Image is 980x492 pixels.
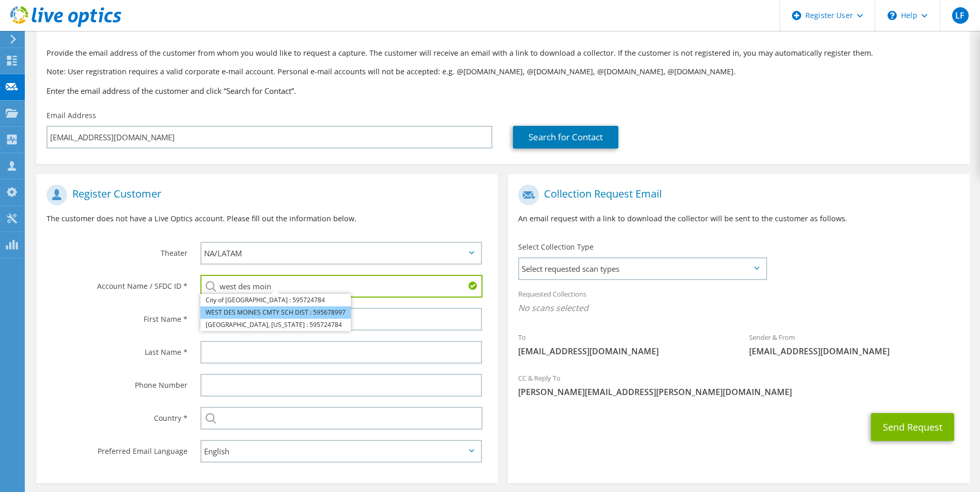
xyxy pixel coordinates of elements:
[888,11,897,20] svg: \n
[46,374,188,390] label: Phone Number
[46,440,188,456] label: Preferred Email Language
[513,126,618,149] a: Search for Contact
[46,407,188,423] label: Country *
[518,242,594,252] label: Select Collection Type
[200,294,351,306] li: City of West Des Moines : 595724784
[508,283,969,321] div: Requested Collections
[46,308,188,324] label: First Name *
[46,213,487,224] p: The customer does not have a Live Optics account. Please fill out the information below.
[518,386,959,398] span: [PERSON_NAME][EMAIL_ADDRESS][PERSON_NAME][DOMAIN_NAME]
[508,326,739,362] div: To
[46,85,959,96] h3: Enter the email address of the customer and click “Search for Contact”.
[518,346,728,357] span: [EMAIL_ADDRESS][DOMAIN_NAME]
[200,319,351,331] li: WEST DES MOINES, IOWA : 595724784
[46,66,959,77] p: Note: User registration requires a valid corporate e-mail account. Personal e-mail accounts will ...
[739,326,970,362] div: Sender & From
[46,185,482,205] h1: Register Customer
[46,47,959,59] p: Provide the email address of the customer from whom you would like to request a capture. The cust...
[200,306,351,319] li: WEST DES MOINES CMTY SCH DIST : 595678997
[508,367,969,403] div: CC & Reply To
[519,258,765,279] span: Select requested scan types
[871,413,954,441] button: Send Request
[518,185,954,205] h1: Collection Request Email
[46,110,96,121] label: Email Address
[46,341,188,357] label: Last Name *
[518,213,959,224] p: An email request with a link to download the collector will be sent to the customer as follows.
[518,302,959,314] span: No scans selected
[749,346,959,357] span: [EMAIL_ADDRESS][DOMAIN_NAME]
[46,242,188,258] label: Theater
[46,275,188,291] label: Account Name / SFDC ID *
[952,7,969,24] span: LF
